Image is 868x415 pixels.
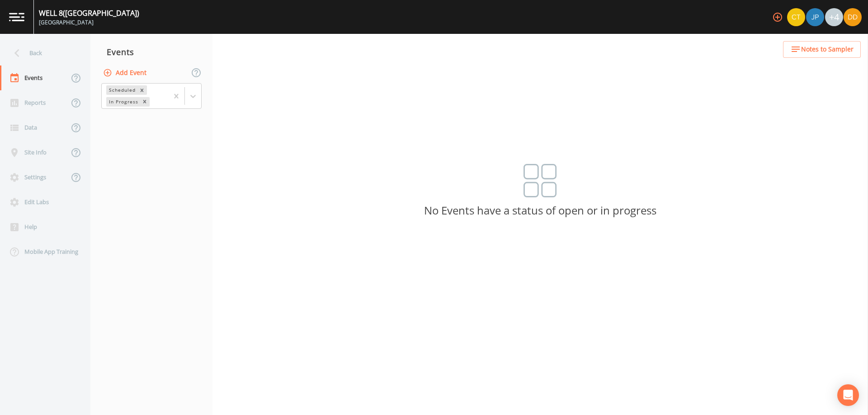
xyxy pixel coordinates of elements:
div: Events [90,41,212,63]
button: Add Event [101,65,150,81]
div: [GEOGRAPHIC_DATA] [39,19,139,27]
div: Joshua gere Paul [806,8,825,26]
img: 7d98d358f95ebe5908e4de0cdde0c501 [844,8,862,26]
div: WELL 8 ([GEOGRAPHIC_DATA]) [39,8,139,19]
div: In Progress [106,97,140,107]
img: 41241ef155101aa6d92a04480b0d0000 [806,8,824,26]
div: Scheduled [106,85,137,95]
div: Remove In Progress [140,97,150,107]
div: +4 [825,8,843,26]
img: svg%3e [524,164,557,197]
span: Notes to Sampler [801,44,854,55]
img: 7f2cab73c0e50dc3fbb7023805f649db [787,8,805,26]
div: Remove Scheduled [137,85,147,95]
img: logo [9,13,24,21]
button: Notes to Sampler [783,41,861,58]
div: Chris Tobin [787,8,806,26]
div: Open Intercom Messenger [837,384,859,406]
p: No Events have a status of open or in progress [212,206,868,214]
